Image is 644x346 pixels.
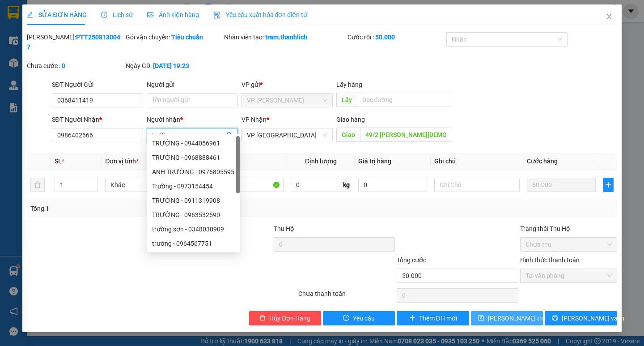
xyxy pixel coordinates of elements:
[520,224,617,234] div: Trạng thái Thu Hộ
[562,313,624,323] span: [PERSON_NAME] và In
[265,34,307,41] b: tram.thanhlich
[110,178,185,192] span: Khác
[62,62,65,69] b: 0
[259,315,266,322] span: delete
[397,311,469,325] button: plusThêm ĐH mới
[213,12,220,19] img: icon
[343,315,349,322] span: exclamation-circle
[606,13,613,20] span: close
[52,115,143,124] div: SĐT Người Nhận
[147,236,240,251] div: trường - 0964567751
[101,11,133,18] span: Lịch sử
[51,38,117,47] text: PTT2508130046
[241,116,267,123] span: VP Nhận
[353,313,375,323] span: Yêu cầu
[520,256,580,264] label: Hình thức thanh toán
[152,167,234,177] div: ANH TRƯỜNG - 0976805595
[297,289,396,304] div: Chưa thanh toán
[105,158,139,165] span: Đơn vị tính
[126,61,223,71] div: Ngày GD:
[27,11,86,18] span: SỬA ĐƠN HÀNG
[525,238,612,251] span: Chưa thu
[471,311,543,325] button: save[PERSON_NAME] thay đổi
[323,311,395,325] button: exclamation-circleYêu cầu
[336,81,362,88] span: Lấy hàng
[52,80,143,90] div: SĐT Người Gửi
[247,94,327,107] span: VP Phan Thiết
[152,224,234,234] div: trường sơn - 0348030909
[224,32,346,42] div: Nhân viên tạo:
[126,32,223,42] div: Gói vận chuyển:
[147,136,240,150] div: TRƯỜNG - 0944056961
[27,12,33,18] span: edit
[603,181,613,188] span: plus
[30,178,45,192] button: delete
[336,128,360,142] span: Giao
[525,269,612,282] span: Tại văn phòng
[147,115,238,124] div: Người nhận
[213,11,308,18] span: Yêu cầu xuất hóa đơn điện tử
[269,313,310,323] span: Hủy Đơn Hàng
[101,12,107,18] span: clock-circle
[347,32,445,42] div: Cước rồi :
[147,193,240,208] div: TRƯỜNG - 0911319908
[336,116,365,123] span: Giao hàng
[153,62,189,69] b: [DATE] 19:23
[488,313,559,323] span: [PERSON_NAME] thay đổi
[527,158,558,165] span: Cước hàng
[147,179,240,193] div: Trường - 0973154454
[552,315,558,322] span: printer
[152,239,234,248] div: trường - 0964567751
[152,210,234,220] div: TRƯỜNG - 0963532590
[152,181,234,191] div: Trường - 0973154454
[603,178,614,192] button: plus
[597,4,622,30] button: Close
[249,311,321,325] button: deleteHủy Đơn Hàng
[30,204,249,214] div: Tổng: 1
[336,93,357,107] span: Lấy
[171,34,203,41] b: Tiêu chuẩn
[147,12,153,18] span: picture
[247,128,327,142] span: VP Đà Lạt
[358,158,391,165] span: Giá trị hàng
[545,311,617,325] button: printer[PERSON_NAME] và In
[225,132,233,139] span: user-add
[241,80,333,90] div: VP gửi
[342,178,351,192] span: kg
[419,313,457,323] span: Thêm ĐH mới
[147,11,199,18] span: Ảnh kiện hàng
[527,178,596,192] input: 0
[431,153,523,170] th: Ghi chú
[27,32,124,52] div: [PERSON_NAME]:
[198,178,284,192] input: VD: Bàn, Ghế
[434,178,520,192] input: Ghi Chú
[147,208,240,222] div: TRƯỜNG - 0963532590
[409,315,415,322] span: plus
[274,225,294,232] span: Thu Hộ
[147,150,240,165] div: TRƯỜNG - 0968888461
[397,256,426,264] span: Tổng cước
[7,52,74,71] div: Gửi: VP [PERSON_NAME]
[375,34,395,41] b: 50.000
[147,222,240,236] div: trường sơn - 0348030909
[357,93,451,107] input: Dọc đường
[152,138,234,148] div: TRƯỜNG - 0944056961
[78,52,161,71] div: Nhận: VP [GEOGRAPHIC_DATA]
[147,80,238,90] div: Người gửi
[478,315,484,322] span: save
[360,128,451,142] input: Dọc đường
[152,153,234,162] div: TRƯỜNG - 0968888461
[305,158,337,165] span: Định lượng
[27,61,124,71] div: Chưa cước :
[55,158,62,165] span: SL
[147,165,240,179] div: ANH TRƯỜNG - 0976805595
[152,196,234,205] div: TRƯỜNG - 0911319908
